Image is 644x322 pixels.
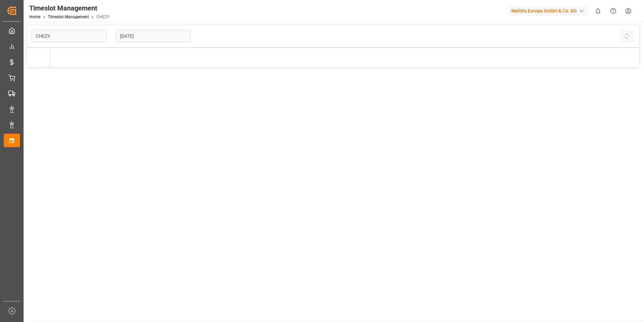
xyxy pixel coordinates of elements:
[509,6,588,16] div: Melitta Europa GmbH & Co. KG
[116,30,191,43] input: DD-MM-YYYY
[590,3,606,19] button: show 0 new notifications
[48,15,89,19] a: Timeslot Management
[29,15,40,19] a: Home
[509,4,590,17] button: Melitta Europa GmbH & Co. KG
[32,30,106,43] input: Type to search/select
[29,3,109,13] div: Timeslot Management
[606,3,621,19] button: Help Center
